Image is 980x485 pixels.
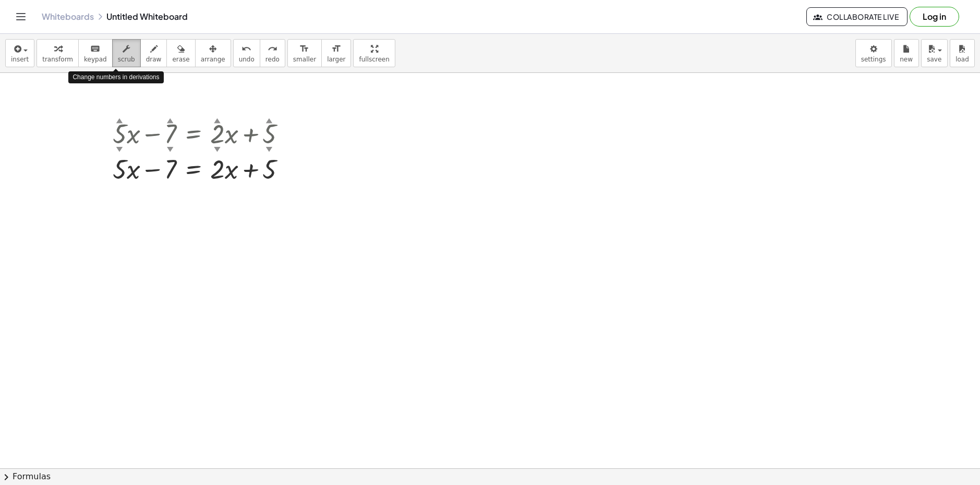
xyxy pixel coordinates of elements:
div: ▲ [266,116,273,125]
button: transform [37,39,79,67]
span: settings [861,56,886,63]
button: keyboardkeypad [78,39,113,67]
div: ▼ [214,144,221,154]
button: format_sizelarger [321,39,351,67]
button: format_sizesmaller [287,39,322,67]
button: Toggle navigation [13,8,29,25]
button: scrub [112,39,141,67]
div: ▲ [167,116,174,125]
button: redoredo [260,39,285,67]
span: transform [42,56,73,63]
div: ▲ [116,116,123,125]
div: ▼ [116,144,123,154]
i: keyboard [90,43,100,55]
a: Whiteboards [42,11,94,22]
span: draw [146,56,162,63]
button: undoundo [233,39,260,67]
span: load [955,56,969,63]
button: erase [166,39,195,67]
span: new [900,56,913,63]
button: draw [140,39,167,67]
span: arrange [201,56,225,63]
i: format_size [331,43,341,55]
span: insert [11,56,29,63]
i: undo [241,43,251,55]
button: load [950,39,975,67]
button: settings [855,39,892,67]
button: save [921,39,948,67]
button: arrange [195,39,231,67]
span: scrub [118,56,135,63]
span: larger [327,56,345,63]
div: ▲ [214,116,221,125]
button: fullscreen [353,39,395,67]
i: redo [268,43,277,55]
span: fullscreen [359,56,389,63]
span: redo [265,56,280,63]
span: smaller [293,56,316,63]
i: format_size [299,43,309,55]
div: ▼ [167,144,174,154]
button: new [894,39,919,67]
div: ▼ [266,144,273,154]
div: Change numbers in derivations [68,71,163,83]
span: erase [172,56,189,63]
button: insert [5,39,34,67]
span: keypad [84,56,107,63]
button: Collaborate Live [806,7,908,26]
span: Collaborate Live [815,12,899,21]
span: save [927,56,941,63]
span: undo [239,56,255,63]
button: Log in [910,7,959,27]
